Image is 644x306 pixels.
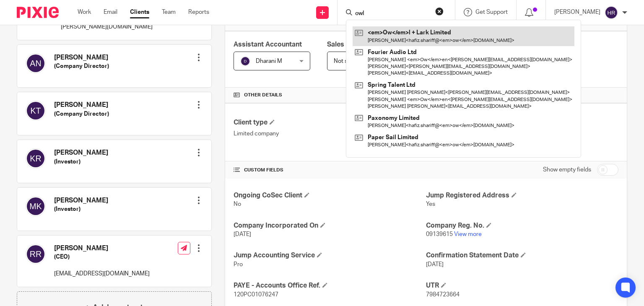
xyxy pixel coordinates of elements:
[435,7,444,16] button: Clear
[54,110,109,118] h5: (Company Director)
[54,101,109,109] h4: [PERSON_NAME]
[26,101,46,121] img: svg%3E
[234,201,241,207] span: No
[234,191,426,200] h4: Ongoing CoSec Client
[454,231,482,237] a: View more
[475,9,508,15] span: Get Support
[234,221,426,230] h4: Company Incorporated On
[234,130,426,138] p: Limited company
[426,251,618,260] h4: Confirmation Statement Date
[54,244,150,253] h4: [PERSON_NAME]
[234,41,302,48] span: Assistant Accountant
[244,92,282,99] span: Other details
[234,262,243,267] span: Pro
[54,158,108,166] h5: (Investor)
[54,253,150,261] h5: (CEO)
[426,231,453,237] span: 09139615
[554,8,600,16] p: [PERSON_NAME]
[543,166,591,174] label: Show empty fields
[426,292,460,298] span: 7984723664
[354,10,430,18] input: Search
[327,41,369,48] span: Sales Person
[26,196,46,216] img: svg%3E
[162,8,176,16] a: Team
[234,292,278,298] span: 120PC01076247
[605,6,618,19] img: svg%3E
[188,8,209,16] a: Reports
[234,118,426,127] h4: Client type
[256,58,282,64] span: Dharani M
[426,201,435,207] span: Yes
[240,56,250,66] img: svg%3E
[234,231,251,237] span: [DATE]
[54,205,108,213] h5: (Investor)
[78,8,91,16] a: Work
[334,58,368,64] span: Not selected
[104,8,117,16] a: Email
[54,62,109,70] h5: (Company Director)
[54,270,150,278] p: [EMAIL_ADDRESS][DOMAIN_NAME]
[234,281,426,290] h4: PAYE - Accounts Office Ref.
[234,167,426,174] h4: CUSTOM FIELDS
[26,148,46,169] img: svg%3E
[234,251,426,260] h4: Jump Accounting Service
[54,196,108,205] h4: [PERSON_NAME]
[426,262,444,267] span: [DATE]
[17,7,59,18] img: Pixie
[54,148,108,157] h4: [PERSON_NAME]
[426,191,618,200] h4: Jump Registered Address
[426,281,618,290] h4: UTR
[54,53,109,62] h4: [PERSON_NAME]
[26,53,46,73] img: svg%3E
[26,244,46,264] img: svg%3E
[426,221,618,230] h4: Company Reg. No.
[130,8,149,16] a: Clients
